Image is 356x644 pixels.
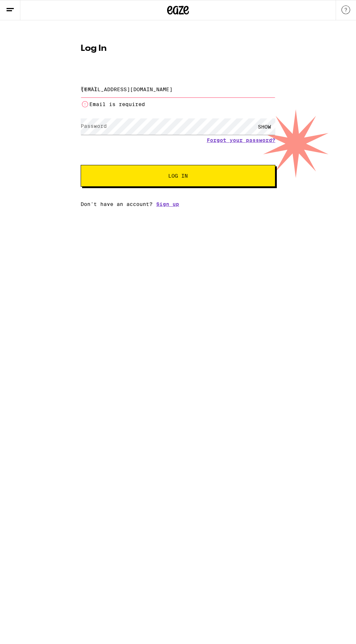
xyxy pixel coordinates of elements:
div: SHOW [254,118,275,135]
a: Forgot your password? [207,137,275,143]
span: Hi. Need any help? [4,5,52,11]
li: Email is required [81,100,275,109]
input: Email [81,81,275,97]
h1: Log In [81,44,275,53]
a: Sign up [156,201,179,207]
label: Password [81,123,107,129]
label: Email [81,86,97,92]
div: Don't have an account? [81,201,275,207]
span: Log In [168,173,188,178]
button: Log In [81,165,275,187]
